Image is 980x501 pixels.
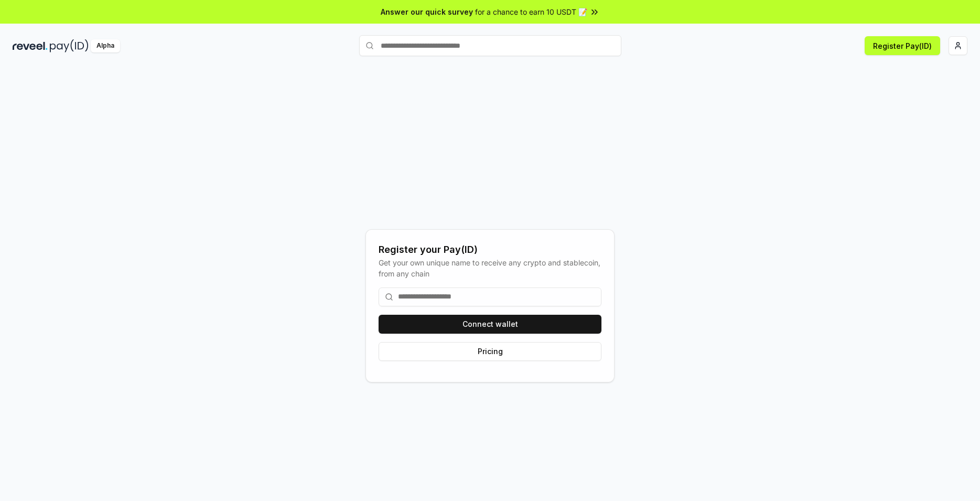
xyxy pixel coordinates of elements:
[379,242,601,257] div: Register your Pay(ID)
[91,39,120,52] div: Alpha
[865,36,940,55] button: Register Pay(ID)
[379,257,601,279] div: Get your own unique name to receive any crypto and stablecoin, from any chain
[381,6,473,17] span: Answer our quick survey
[379,315,601,334] button: Connect wallet
[13,39,48,52] img: reveel_dark
[379,342,601,361] button: Pricing
[50,39,89,52] img: pay_id
[475,6,587,17] span: for a chance to earn 10 USDT 📝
